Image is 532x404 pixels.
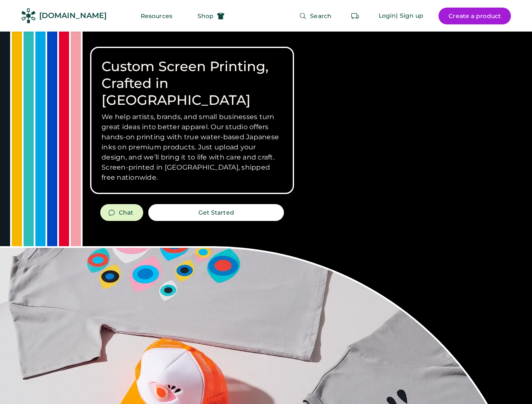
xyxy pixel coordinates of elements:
[102,112,283,183] h3: We help artists, brands, and small businesses turn great ideas into better apparel. Our studio of...
[438,8,511,24] button: Create a product
[100,204,143,221] button: Chat
[21,8,36,23] img: Rendered Logo - Screens
[347,8,364,24] button: Retrieve an order
[396,12,423,20] div: | Sign up
[102,58,283,109] h1: Custom Screen Printing, Crafted in [GEOGRAPHIC_DATA]
[310,13,331,19] span: Search
[198,13,214,19] span: Shop
[187,8,235,24] button: Shop
[131,8,182,24] button: Resources
[379,12,396,20] div: Login
[39,11,107,21] div: [DOMAIN_NAME]
[148,204,284,221] button: Get Started
[289,8,342,24] button: Search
